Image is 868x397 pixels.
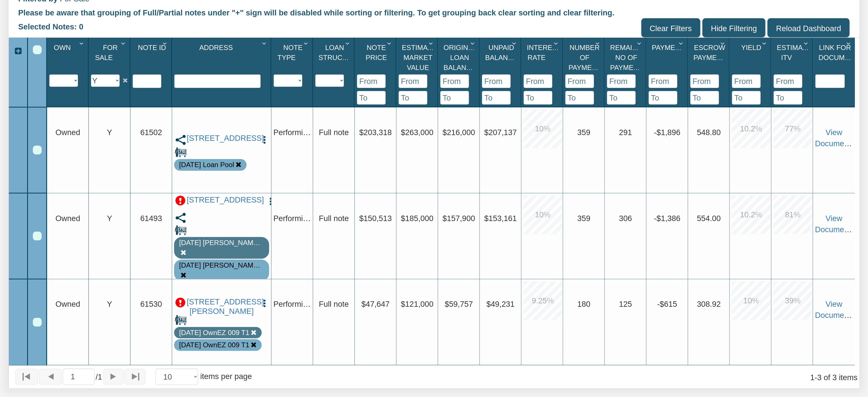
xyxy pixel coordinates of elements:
div: Column Menu [301,38,312,48]
div: Payment(P&I) Sort None [649,40,687,75]
span: 125 [619,300,632,308]
input: To [649,91,677,105]
div: Column Menu [760,38,770,48]
img: for_sale.png [175,146,187,158]
input: From [607,75,636,88]
span: 308.92 [697,300,721,308]
div: Note labeled as 8-21-25 Mixon 001 T1 [179,238,264,248]
div: Sort None [399,40,437,105]
span: 61530 [140,300,162,308]
span: Full note [319,214,349,222]
span: Yield [741,44,761,51]
span: -$615 [657,300,677,308]
div: Sort None [815,40,855,88]
input: To [482,91,511,105]
div: Note Price Sort None [357,40,396,75]
span: Loan Structure [319,44,361,61]
span: 61493 [140,214,162,222]
div: Column Menu [801,38,812,48]
span: $59,757 [445,300,473,308]
a: View Documents [815,128,855,148]
span: $185,000 [401,214,434,222]
div: Sort None [133,40,171,88]
span: Performing [273,128,312,137]
div: Yield Sort None [732,40,771,75]
div: Row 1, Row Selection Checkbox [33,146,42,155]
a: View Documents [815,300,855,320]
div: Column Menu [343,38,354,48]
span: Note Type [277,44,303,61]
div: Column Menu [551,38,562,48]
div: Interest Rate Sort None [524,40,562,75]
span: Address [199,44,233,51]
button: Press to open the note menu [266,195,275,206]
input: To [399,91,427,105]
input: Hide Filtering [702,18,766,37]
input: From [565,75,594,88]
span: 359 [577,214,591,222]
span: Remaining No Of Payments [610,44,650,71]
span: Owned [55,214,80,222]
div: Estimated Market Value Sort None [399,40,437,75]
div: Column Menu [718,38,729,48]
span: Note Price [366,44,387,61]
span: $263,000 [401,128,434,137]
div: Column Menu [468,38,479,48]
div: 10.2 [732,195,771,234]
div: Sort None [357,40,396,105]
div: Note is contained in the pool 9-25-25 Loan Pool [179,160,234,170]
input: To [732,91,761,105]
div: Sort None [315,40,354,87]
span: For Sale [95,44,118,61]
div: Column Menu [593,38,604,48]
span: $157,900 [443,214,475,222]
div: Number Of Payments Sort None [565,40,604,75]
span: 548.80 [697,128,721,137]
div: Unpaid Balance Sort None [482,40,521,75]
input: To [690,91,719,105]
input: To [565,91,594,105]
span: Original Loan Balance [444,44,477,71]
div: Note labeled as 8-26-25 OwnEZ 009 T1 [179,328,249,338]
span: Owned [55,300,80,308]
a: View Documents [815,214,855,234]
div: Sort None [774,40,812,105]
input: To [774,91,802,105]
span: $47,647 [361,300,390,308]
span: Performing [273,300,312,308]
input: From [440,75,469,88]
span: 554.00 [697,214,721,222]
input: From [774,75,802,88]
div: 10.0 [523,195,562,234]
span: 180 [577,300,591,308]
div: Note Id Sort None [133,40,171,75]
span: Own [54,44,71,51]
span: 61502 [140,128,162,137]
div: 81.0 [774,195,812,234]
input: From [524,75,552,88]
div: Row 2, Row Selection Checkbox [33,232,42,240]
div: Column Menu [676,38,687,48]
div: Remaining No Of Payments Sort None [607,40,646,75]
input: From [357,75,386,88]
span: Y [107,214,112,222]
div: Sort None [274,40,312,87]
div: 10.0 [732,281,771,320]
span: Performing [273,214,312,222]
div: Sort None [649,40,687,105]
img: cell-menu.png [260,299,269,308]
div: Sort None [91,40,130,87]
span: -$1,896 [654,128,680,137]
span: Owned [55,128,80,137]
span: $207,137 [484,128,517,137]
span: Full note [319,128,349,137]
span: items per page [200,372,252,381]
img: cell-menu.png [260,135,269,145]
input: From [649,75,677,88]
div: Select All [33,45,42,54]
div: Address Sort None [174,40,271,75]
input: From [690,75,719,88]
div: Column Menu [510,38,520,48]
img: cell-menu.png [266,197,275,206]
div: Column Menu [77,38,88,48]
